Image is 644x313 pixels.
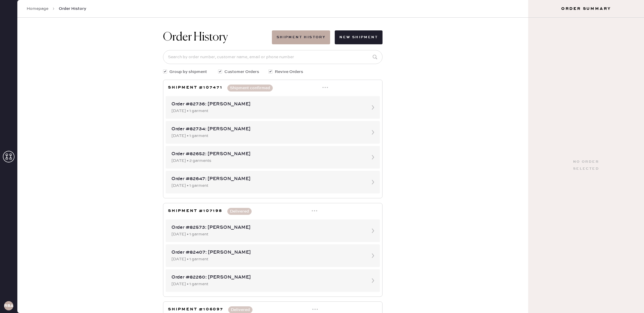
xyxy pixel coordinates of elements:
div: [DATE] • 2 garments [171,158,364,164]
button: Shipment History [272,30,330,44]
button: Delivered [227,208,252,215]
div: [DATE] • 1 garment [171,231,364,237]
div: No order selected [573,158,599,172]
div: Order #82260: [PERSON_NAME] [171,274,364,281]
div: Order #82736: [PERSON_NAME] [171,101,364,108]
div: [DATE] • 1 garment [171,256,364,262]
div: Order #82734: [PERSON_NAME] [171,126,364,133]
button: Shipment confirmed [227,85,273,91]
div: Order #82652: [PERSON_NAME] [171,151,364,158]
h3: Shipment #107471 [168,85,223,91]
div: Order #82573: [PERSON_NAME] [171,224,364,231]
h3: RBA [4,304,13,308]
span: Group by shipment [169,69,207,75]
h1: Order History [163,30,228,44]
span: Revive Orders [275,69,303,75]
span: Order History [59,6,86,12]
iframe: Front Chat [616,287,641,312]
div: [DATE] • 1 garment [171,281,364,287]
input: Search by order number, customer name, email or phone number [163,50,383,64]
div: Order #82407: [PERSON_NAME] [171,249,364,256]
div: [DATE] • 1 garment [171,133,364,139]
h3: Shipment #107198 [168,208,223,215]
div: [DATE] • 1 garment [171,182,364,189]
button: New Shipment [335,30,383,44]
a: Homepage [27,6,48,12]
h3: Order Summary [528,6,644,12]
div: Order #82647: [PERSON_NAME] [171,175,364,182]
span: Customer Orders [224,69,259,75]
div: [DATE] • 1 garment [171,108,364,114]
